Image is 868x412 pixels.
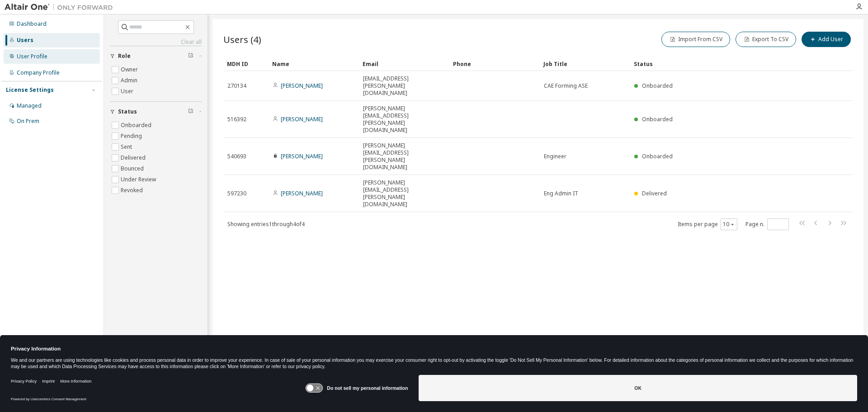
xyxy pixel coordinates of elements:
button: 10 [723,221,735,228]
label: Admin [121,75,139,86]
span: Delivered [642,189,667,197]
div: Users [17,37,33,44]
button: Status [110,102,202,122]
button: Import From CSV [661,32,730,47]
span: Engineer [544,153,566,160]
span: [EMAIL_ADDRESS][PERSON_NAME][DOMAIN_NAME] [363,75,445,97]
button: Role [110,46,202,66]
span: 540693 [227,153,246,160]
span: [PERSON_NAME][EMAIL_ADDRESS][PERSON_NAME][DOMAIN_NAME] [363,105,445,134]
span: Clear filter [188,52,193,60]
span: Onboarded [642,115,673,123]
a: [PERSON_NAME] [281,82,323,90]
a: [PERSON_NAME] [281,115,323,123]
label: Sent [121,142,134,152]
span: CAE Forming ASE [544,82,588,90]
div: Phone [453,57,536,71]
span: Clear filter [188,108,193,115]
a: Clear all [110,38,202,46]
label: Revoked [121,185,145,196]
label: Bounced [121,163,146,174]
span: Showing entries 1 through 4 of 4 [227,220,305,228]
div: Name [272,57,355,71]
label: Pending [121,131,144,142]
div: Dashboard [17,20,47,28]
span: 516392 [227,116,246,123]
div: License Settings [6,86,54,94]
span: Role [118,52,131,60]
button: Export To CSV [736,32,796,47]
span: Eng Admin IT [544,190,578,197]
span: Items per page [678,218,737,230]
span: Onboarded [642,82,673,90]
span: Page n. [745,218,789,230]
span: [PERSON_NAME][EMAIL_ADDRESS][PERSON_NAME][DOMAIN_NAME] [363,179,445,208]
a: [PERSON_NAME] [281,152,323,160]
img: Altair One [5,3,118,12]
div: On Prem [17,118,39,125]
span: [PERSON_NAME][EMAIL_ADDRESS][PERSON_NAME][DOMAIN_NAME] [363,142,445,171]
label: Under Review [121,174,158,185]
span: Users (4) [223,33,261,46]
button: Add User [802,32,851,47]
label: Delivered [121,152,147,163]
label: Onboarded [121,120,153,131]
div: Status [634,57,806,71]
label: Owner [121,64,140,75]
div: Company Profile [17,69,60,76]
a: [PERSON_NAME] [281,189,323,197]
div: Managed [17,102,42,109]
div: MDH ID [227,57,265,71]
div: User Profile [17,53,47,60]
span: 270134 [227,82,246,90]
label: User [121,86,135,97]
div: Job Title [543,57,627,71]
div: Email [363,57,446,71]
span: Status [118,108,137,115]
span: 597230 [227,190,246,197]
span: Onboarded [642,152,673,160]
